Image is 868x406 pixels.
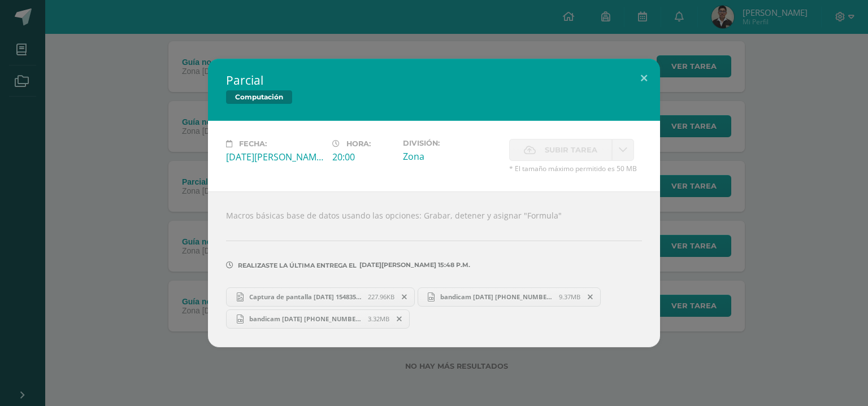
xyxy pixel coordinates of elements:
[403,139,500,147] label: División:
[332,151,394,163] div: 20:00
[239,139,267,148] span: Fecha:
[368,293,394,301] span: 227.96KB
[368,315,389,323] span: 3.32MB
[226,287,415,307] a: Captura de pantalla [DATE] 154835.png 227.96KB
[559,293,580,301] span: 9.37MB
[226,151,323,163] div: [DATE][PERSON_NAME]
[545,139,597,160] span: Subir tarea
[244,293,368,301] span: Captura de pantalla [DATE] 154835.png
[238,261,357,269] span: Realizaste la última entrega el
[346,139,371,148] span: Hora:
[612,139,634,161] a: La fecha de entrega ha expirado
[226,72,642,88] h2: Parcial
[581,291,600,303] span: Remover entrega
[418,287,601,307] a: bandicam [DATE] [PHONE_NUMBER].mp4 9.37MB
[226,309,410,329] a: bandicam [DATE] [PHONE_NUMBER].mp4 3.32MB
[509,139,612,161] label: La fecha de entrega ha expirado
[435,293,559,301] span: bandicam [DATE] [PHONE_NUMBER].mp4
[395,291,414,303] span: Remover entrega
[226,90,292,104] span: Computación
[628,59,660,97] button: Close (Esc)
[244,315,368,323] span: bandicam [DATE] [PHONE_NUMBER].mp4
[390,313,409,325] span: Remover entrega
[509,164,642,173] span: * El tamaño máximo permitido es 50 MB
[357,265,470,265] span: [DATE][PERSON_NAME] 15:48 p.m.
[208,191,660,347] div: Macros básicas base de datos usando las opciones: Grabar, detener y asignar "Formula"
[403,150,500,163] div: Zona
